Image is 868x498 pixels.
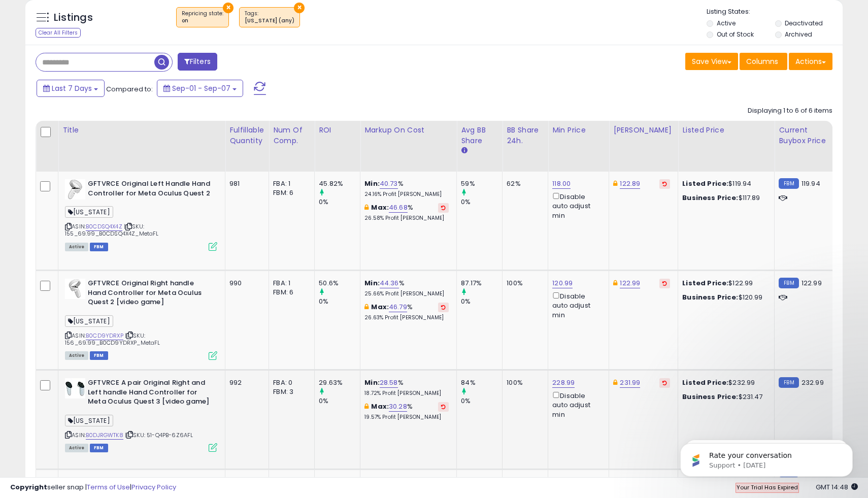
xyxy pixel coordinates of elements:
div: 0% [461,197,502,207]
b: Min: [364,278,380,288]
div: Fulfillable Quantity [229,125,264,146]
span: [US_STATE] [65,415,113,426]
div: 29.63% [319,378,360,387]
span: [US_STATE] [65,315,113,327]
div: Disable auto adjust min [552,390,601,419]
label: Deactivated [785,19,823,27]
div: Disable auto adjust min [552,191,601,220]
div: [PERSON_NAME] [613,125,674,136]
div: ROI [319,125,356,136]
div: FBM: 3 [273,387,307,396]
div: % [364,279,449,297]
label: Archived [785,30,812,39]
a: 40.73 [380,179,398,189]
div: $232.99 [682,378,766,387]
div: 0% [319,396,360,406]
small: FBM [779,377,798,388]
div: Min Price [552,125,605,136]
div: $122.99 [682,279,766,288]
span: | SKU: 155_69.99_B0CDSQ4X4Z_MetaFL [65,222,159,238]
span: | SKU: 51-Q4PB-6Z6AFL [125,431,193,439]
iframe: Intercom notifications message [665,422,868,493]
div: 100% [507,279,540,288]
a: B0CDSQ4X4Z [86,222,122,231]
p: 26.58% Profit [PERSON_NAME] [364,215,449,222]
a: 228.99 [552,378,575,388]
div: Disable auto adjust min [552,290,601,320]
label: Out of Stock [717,30,754,39]
div: 990 [229,279,261,288]
div: FBA: 1 [273,279,307,288]
a: B0DJRGWTK8 [86,431,123,440]
span: FBM [90,351,108,360]
div: FBA: 1 [273,179,307,188]
button: Sep-01 - Sep-07 [157,80,243,97]
div: ASIN: [65,279,217,359]
div: % [364,378,449,397]
a: Terms of Use [87,482,130,492]
p: 18.72% Profit [PERSON_NAME] [364,390,449,397]
b: Business Price: [682,392,738,402]
p: 24.16% Profit [PERSON_NAME] [364,191,449,198]
a: 46.79 [389,302,407,312]
button: Columns [740,53,787,70]
div: Current Buybox Price [779,125,831,146]
div: $119.94 [682,179,766,188]
div: 981 [229,179,261,188]
span: 232.99 [802,378,824,387]
span: Compared to: [106,84,153,94]
img: 31P9kki5PTL._SL40_.jpg [65,378,85,399]
p: 25.66% Profit [PERSON_NAME] [364,290,449,297]
span: Last 7 Days [52,83,92,93]
a: 46.68 [389,203,408,213]
a: 44.36 [380,278,399,288]
div: FBM: 6 [273,288,307,297]
span: 119.94 [802,179,820,188]
div: 59% [461,179,502,188]
small: Avg BB Share. [461,146,467,155]
div: 0% [461,396,502,406]
div: Num of Comp. [273,125,310,146]
a: 118.00 [552,179,571,189]
a: Privacy Policy [131,482,176,492]
div: Title [62,125,221,136]
b: Max: [371,402,389,411]
div: 87.17% [461,279,502,288]
div: seller snap | | [10,483,176,492]
b: Min: [364,378,380,387]
div: % [364,303,449,321]
div: 62% [507,179,540,188]
label: Active [717,19,736,27]
span: Tags : [245,10,294,25]
a: 28.58 [380,378,398,388]
div: 100% [507,378,540,387]
div: Listed Price [682,125,770,136]
div: FBA: 0 [273,378,307,387]
span: Columns [746,56,778,67]
div: Markup on Cost [364,125,452,136]
b: Max: [371,203,389,212]
small: FBM [779,178,798,189]
div: 84% [461,378,502,387]
button: Last 7 Days [37,80,105,97]
button: Actions [789,53,832,70]
div: 0% [461,297,502,306]
div: 45.82% [319,179,360,188]
b: GFTVRCE Original Right handle Hand Controller for Meta Oculus Quest 2 [video game] [88,279,211,310]
div: [US_STATE] (any) [245,17,294,24]
button: × [223,3,233,13]
b: GFTVRCE A pair Original Right and Left handle Hand Controller for Meta Oculus Quest 3 [video game] [88,378,211,409]
b: Business Price: [682,292,738,302]
small: FBM [779,278,798,288]
p: Listing States: [707,7,842,17]
div: $231.47 [682,392,766,402]
b: Listed Price: [682,378,728,387]
span: Repricing state : [182,10,223,25]
div: 992 [229,378,261,387]
p: 19.57% Profit [PERSON_NAME] [364,414,449,421]
span: FBM [90,243,108,251]
h5: Listings [54,11,93,25]
span: All listings currently available for purchase on Amazon [65,444,88,452]
span: All listings currently available for purchase on Amazon [65,243,88,251]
